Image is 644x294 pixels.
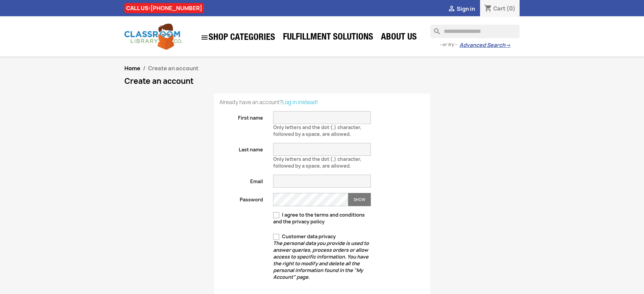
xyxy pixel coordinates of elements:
em: The personal data you provide is used to answer queries, process orders or allow access to specif... [273,240,369,280]
i:  [448,5,456,13]
h1: Create an account [124,77,520,85]
label: First name [214,111,268,121]
label: Password [214,193,268,203]
span: Cart [493,5,505,12]
a: [PHONE_NUMBER] [150,4,202,12]
i: shopping_cart [484,5,492,13]
a: SHOP CATEGORIES [197,30,279,45]
button: Show [348,193,371,206]
label: I agree to the terms and conditions and the privacy policy [273,212,371,225]
span: Only letters and the dot (.) character, followed by a space, are allowed. [273,153,361,169]
a: About Us [378,31,420,45]
a:  Sign in [448,5,475,13]
span: Only letters and the dot (.) character, followed by a space, are allowed. [273,121,361,137]
span: (0) [506,5,516,12]
a: Home [124,65,140,72]
i: search [430,25,438,33]
input: Search [430,25,520,38]
span: Sign in [457,5,475,13]
p: Already have an account? [219,99,425,106]
span: - or try - [439,41,459,48]
a: Advanced Search→ [459,42,510,49]
input: Password input [273,193,348,206]
label: Last name [214,143,268,153]
i:  [200,33,209,42]
img: Classroom Library Company [124,24,182,50]
span: → [505,42,510,49]
label: Customer data privacy [273,233,371,280]
span: Create an account [148,65,198,72]
a: Log in instead! [282,99,318,106]
label: Email [214,175,268,185]
div: CALL US: [124,3,204,13]
a: Fulfillment Solutions [280,31,377,45]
